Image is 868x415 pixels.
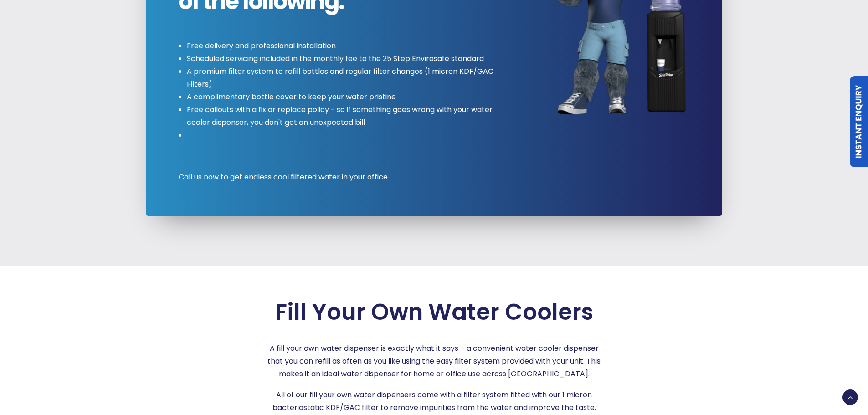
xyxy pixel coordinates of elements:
[187,52,514,65] li: Scheduled servicing included in the monthly fee to the 25 Step Envirosafe standard
[850,76,868,167] a: Instant Enquiry
[187,103,514,129] li: Free callouts with a fix or replace policy - so if something goes wrong with your water cooler di...
[265,342,604,380] p: A fill your own water dispenser is exactly what it says – a convenient water cooler dispenser tha...
[187,65,514,91] li: A premium filter system to refill bottles and regular filter changes (1 micron KDF/GAC Filters)
[187,91,514,103] li: A complimentary bottle cover to keep your water pristine
[179,171,514,184] p: Call us now to get endless cool filtered water in your office.
[187,40,514,52] li: Free delivery and professional installation
[275,298,593,326] span: Fill Your Own Water Coolers
[808,355,855,402] iframe: Chatbot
